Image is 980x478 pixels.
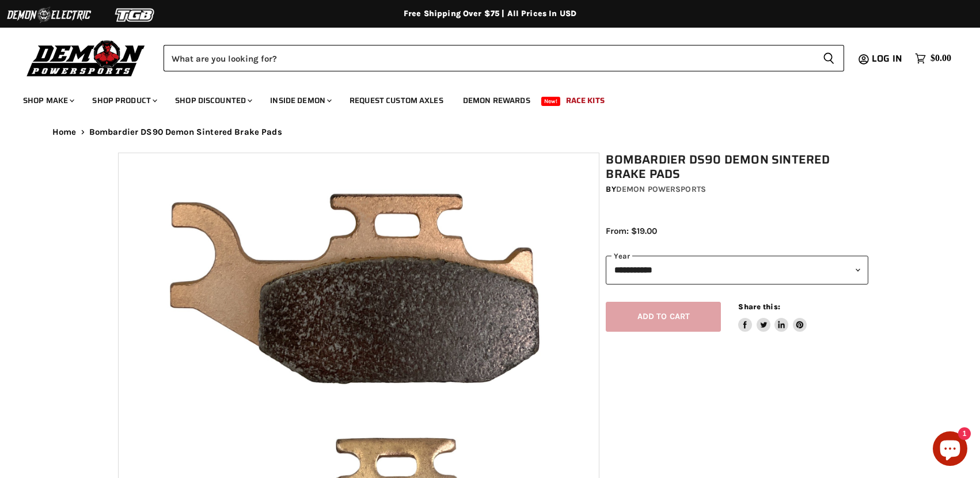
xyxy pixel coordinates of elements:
[164,45,844,71] form: Product
[52,127,77,137] a: Home
[23,37,149,78] img: Demon Powersports
[14,84,948,112] ul: Main menu
[606,183,868,196] div: by
[814,45,844,71] button: Search
[738,302,780,311] span: Share this:
[261,89,339,112] a: Inside Demon
[166,89,259,112] a: Shop Discounted
[867,54,909,64] a: Log in
[606,153,868,181] h1: Bombardier DS90 Demon Sintered Brake Pads
[616,184,706,194] a: Demon Powersports
[929,431,971,469] inbox-online-store-chat: Shopify online store chat
[872,51,902,66] span: Log in
[92,4,178,26] img: TGB Logo 2
[6,4,92,26] img: Demon Electric Logo 2
[606,256,868,284] select: year
[557,89,613,112] a: Race Kits
[909,50,957,67] a: $0.00
[89,127,282,137] span: Bombardier DS90 Demon Sintered Brake Pads
[454,89,539,112] a: Demon Rewards
[738,302,807,332] aside: Share this:
[930,53,951,64] span: $0.00
[14,89,81,112] a: Shop Make
[606,226,657,236] span: From: $19.00
[164,45,814,71] input: Search
[83,89,164,112] a: Shop Product
[29,9,951,19] div: Free Shipping Over $75 | All Prices In USD
[541,97,561,106] span: New!
[341,89,452,112] a: Request Custom Axles
[29,127,951,137] nav: Breadcrumbs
